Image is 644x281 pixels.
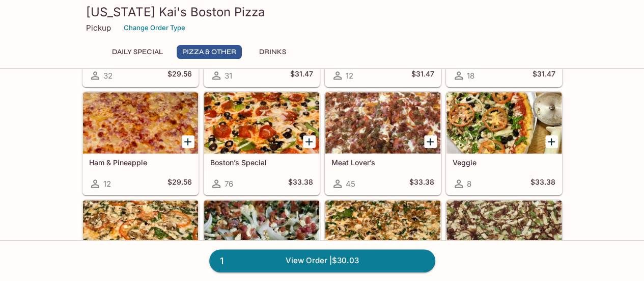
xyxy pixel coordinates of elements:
[182,135,194,148] button: Add Ham & Pineapple
[303,135,316,148] button: Add Boston’s Special
[204,200,319,262] div: Carbonara
[331,158,434,167] h5: Meat Lover’s
[209,249,435,272] a: 1View Order |$30.03
[346,179,355,189] span: 45
[119,20,190,36] button: Change Order Type
[411,69,434,82] h5: $31.47
[214,254,230,268] span: 1
[453,158,555,167] h5: Veggie
[325,92,441,195] a: Meat Lover’s45$33.38
[325,92,440,154] div: Meat Lover’s
[103,71,113,81] span: 32
[424,135,437,148] button: Add Meat Lover’s
[290,69,313,82] h5: $31.47
[167,177,192,190] h5: $29.56
[533,69,555,82] h5: $31.47
[83,92,198,154] div: Ham & Pineapple
[89,158,192,167] h5: Ham & Pineapple
[446,92,562,154] div: Veggie
[325,200,440,262] div: Italiano
[409,177,434,190] h5: $33.38
[288,177,313,190] h5: $33.38
[86,23,111,33] p: Pickup
[86,4,558,20] h3: [US_STATE] Kai's Boston Pizza
[167,69,192,82] h5: $29.56
[177,45,242,59] button: Pizza & Other
[204,92,320,195] a: Boston’s Special76$33.38
[346,71,353,81] span: 12
[225,179,233,189] span: 76
[530,177,555,190] h5: $33.38
[83,200,198,262] div: Big Red
[545,135,558,148] button: Add Veggie
[82,92,199,195] a: Ham & Pineapple12$29.56
[446,200,562,262] div: Big Western
[210,158,313,167] h5: Boston’s Special
[467,71,474,81] span: 18
[225,71,232,81] span: 31
[250,45,296,59] button: Drinks
[103,179,111,189] span: 12
[204,92,319,154] div: Boston’s Special
[467,179,471,189] span: 8
[106,45,169,59] button: Daily Special
[446,92,562,195] a: Veggie8$33.38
